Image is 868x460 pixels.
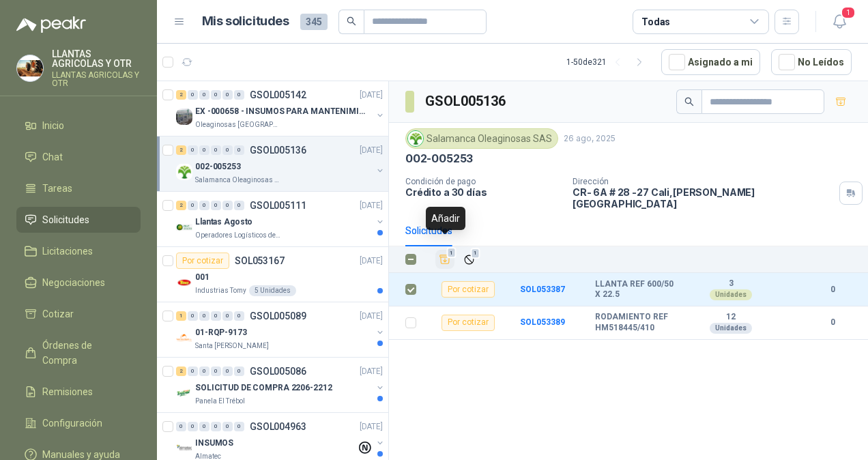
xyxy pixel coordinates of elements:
[234,90,244,100] div: 0
[813,316,852,329] b: 0
[176,87,386,130] a: 2 0 0 0 0 0 GSOL005142[DATE] Company LogoEX -000658 - INSUMOS PARA MANTENIMIENTO MECANICOOleagino...
[250,145,306,155] p: GSOL005136
[42,384,93,399] span: Remisiones
[42,275,105,290] span: Negociaciones
[211,201,221,210] div: 0
[42,118,64,133] span: Inicio
[573,186,834,210] p: CR- 6A # 28 -27 Cali , [PERSON_NAME][GEOGRAPHIC_DATA]
[405,223,452,238] div: Solicitudes
[684,278,778,289] b: 3
[442,281,495,298] div: Por cotizar
[684,312,778,323] b: 12
[176,366,186,376] div: 2
[360,199,383,212] p: [DATE]
[234,201,244,210] div: 0
[360,420,383,433] p: [DATE]
[176,90,186,100] div: 2
[16,16,86,33] img: Logo peakr
[520,285,565,294] b: SOL053387
[442,315,495,331] div: Por cotizar
[195,396,245,407] p: Panela El Trébol
[222,145,233,155] div: 0
[222,90,233,100] div: 0
[347,16,356,26] span: search
[199,366,209,376] div: 0
[16,332,141,373] a: Órdenes de Compra
[176,308,386,351] a: 1 0 0 0 0 0 GSOL005089[DATE] Company Logo01-RQP-9173Santa [PERSON_NAME]
[250,311,306,321] p: GSOL005089
[42,212,89,227] span: Solicitudes
[195,216,252,229] p: Llantas Agosto
[176,109,192,125] img: Company Logo
[52,49,141,68] p: LLANTAS AGRICOLAS Y OTR
[195,285,246,296] p: Industrias Tomy
[195,341,269,351] p: Santa [PERSON_NAME]
[595,312,676,333] b: RODAMIENTO REF HM518445/410
[460,250,478,269] button: Ignorar
[211,90,221,100] div: 0
[42,244,93,259] span: Licitaciones
[16,270,141,296] a: Negociaciones
[188,145,198,155] div: 0
[684,97,694,106] span: search
[188,422,198,431] div: 0
[566,51,650,73] div: 1 - 50 de 321
[234,145,244,155] div: 0
[841,6,856,19] span: 1
[176,311,186,321] div: 1
[813,283,852,296] b: 0
[188,311,198,321] div: 0
[16,410,141,436] a: Configuración
[16,301,141,327] a: Cotizar
[360,365,383,378] p: [DATE]
[360,144,383,157] p: [DATE]
[199,422,209,431] div: 0
[199,311,209,321] div: 0
[195,160,241,173] p: 002-005253
[564,132,616,145] p: 26 ago, 2025
[661,49,760,75] button: Asignado a mi
[435,250,454,269] button: Añadir
[199,90,209,100] div: 0
[176,164,192,180] img: Company Logo
[195,382,332,394] p: SOLICITUD DE COMPRA 2206-2212
[471,248,480,259] span: 1
[520,317,565,327] a: SOL053389
[827,10,852,34] button: 1
[16,144,141,170] a: Chat
[250,201,306,210] p: GSOL005111
[211,422,221,431] div: 0
[405,128,558,149] div: Salamanca Oleaginosas SAS
[195,175,281,186] p: Salamanca Oleaginosas SAS
[235,256,285,265] p: SOL053167
[405,186,562,198] p: Crédito a 30 días
[234,366,244,376] div: 0
[176,142,386,186] a: 2 0 0 0 0 0 GSOL005136[DATE] Company Logo002-005253Salamanca Oleaginosas SAS
[425,91,508,112] h3: GSOL005136
[641,14,670,29] div: Todas
[199,145,209,155] div: 0
[176,385,192,401] img: Company Logo
[188,90,198,100] div: 0
[188,366,198,376] div: 0
[234,311,244,321] div: 0
[211,145,221,155] div: 0
[188,201,198,210] div: 0
[222,422,233,431] div: 0
[234,422,244,431] div: 0
[405,177,562,186] p: Condición de pago
[771,49,852,75] button: No Leídos
[195,326,247,339] p: 01-RQP-9173
[176,363,386,407] a: 2 0 0 0 0 0 GSOL005086[DATE] Company LogoSOLICITUD DE COMPRA 2206-2212Panela El Trébol
[710,323,752,334] div: Unidades
[16,207,141,233] a: Solicitudes
[300,14,328,30] span: 345
[195,437,233,450] p: INSUMOS
[176,422,186,431] div: 0
[405,152,473,166] p: 002-005253
[42,338,128,368] span: Órdenes de Compra
[176,145,186,155] div: 2
[16,238,141,264] a: Licitaciones
[157,247,388,302] a: Por cotizarSOL053167[DATE] Company Logo001Industrias Tomy5 Unidades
